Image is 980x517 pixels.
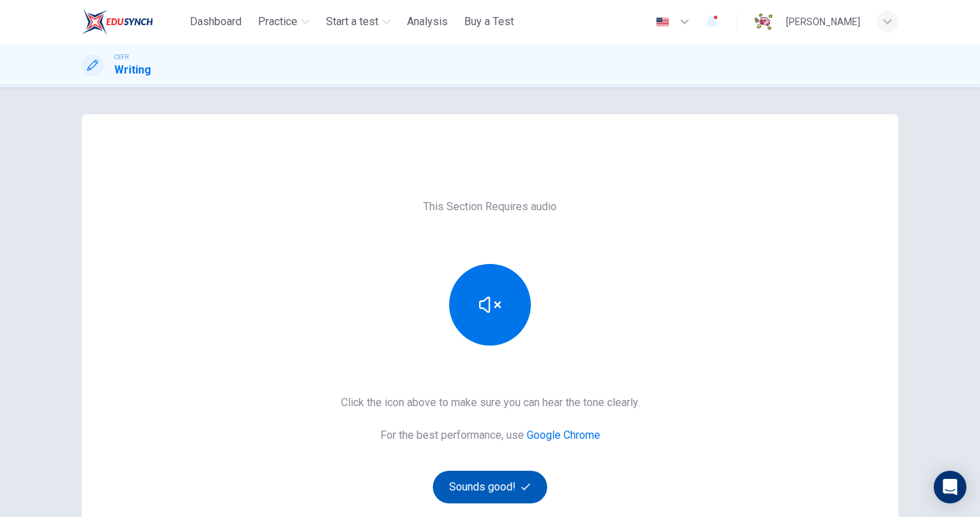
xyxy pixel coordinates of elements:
a: ELTC logo [82,8,184,35]
h6: This Section Requires audio [423,199,557,215]
span: Analysis [407,14,448,30]
span: Start a test [326,14,378,30]
span: Buy a Test [464,14,514,30]
h6: For the best performance, use [380,427,600,444]
img: Profile picture [753,11,775,33]
h1: Writing [114,62,151,78]
button: Practice [252,10,315,34]
a: Google Chrome [527,429,600,441]
button: Sounds good! [433,471,547,503]
h6: Click the icon above to make sure you can hear the tone clearly. [341,395,640,411]
button: Analysis [402,10,453,34]
button: Start a test [321,10,396,34]
button: Dashboard [184,10,247,34]
div: Open Intercom Messenger [934,471,966,503]
span: Practice [258,14,297,30]
button: Buy a Test [459,10,519,34]
div: [PERSON_NAME] [786,14,860,30]
span: Dashboard [190,14,242,30]
span: CEFR [114,52,129,62]
img: ELTC logo [82,8,153,35]
img: en [654,17,671,27]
